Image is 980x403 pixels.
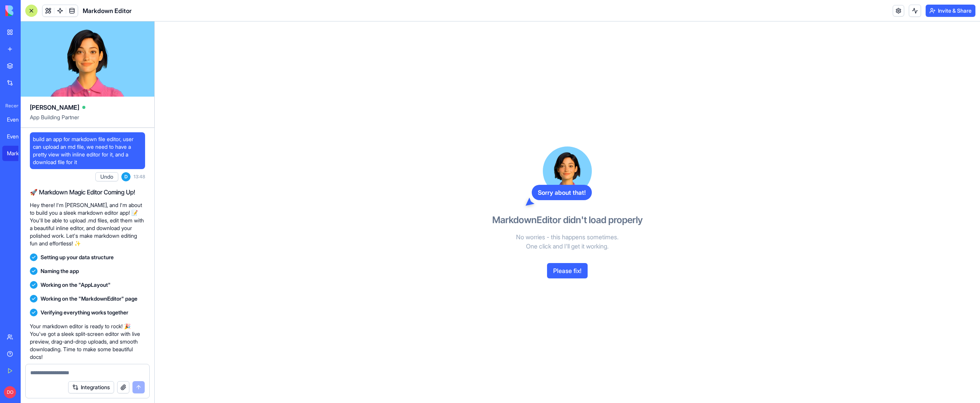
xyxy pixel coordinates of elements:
p: No worries - this happens sometimes. One click and I'll get it working. [479,232,655,251]
span: build an app for markdown file editor, user can upload an md file, we need to have a pretty view ... [33,135,142,166]
div: Sorry about that! [532,185,592,200]
button: Invite & Share [926,5,975,17]
a: Event Command Center [2,112,33,127]
a: Event Command Center [2,129,33,144]
div: Event Command Center [7,116,28,123]
span: D [121,172,131,181]
span: [PERSON_NAME] [30,103,79,112]
p: Your markdown editor is ready to rock! 🎉 You've got a sleek split-screen editor with live preview... [30,322,145,361]
img: logo [5,5,53,16]
button: Undo [95,172,118,181]
span: 13:48 [134,174,145,180]
span: Naming the app [41,267,79,275]
div: Markdown Editor [7,150,28,157]
a: Markdown Editor [2,146,33,161]
span: DO [4,386,16,398]
h2: 🚀 Markdown Magic Editor Coming Up! [30,188,145,197]
span: Working on the "AppLayout" [41,281,111,289]
span: Working on the "MarkdownEditor" page [41,295,137,303]
span: Recent [2,103,18,109]
span: Markdown Editor [83,6,132,15]
span: App Building Partner [30,113,145,127]
span: Verifying everything works together [41,309,128,316]
span: Setting up your data structure [41,253,114,261]
p: Hey there! I'm [PERSON_NAME], and I'm about to build you a sleek markdown editor app! 📝 You'll be... [30,201,145,247]
button: Integrations [68,381,114,393]
div: Event Command Center [7,133,28,140]
h3: MarkdownEditor didn't load properly [492,214,643,226]
button: Please fix! [547,263,588,278]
